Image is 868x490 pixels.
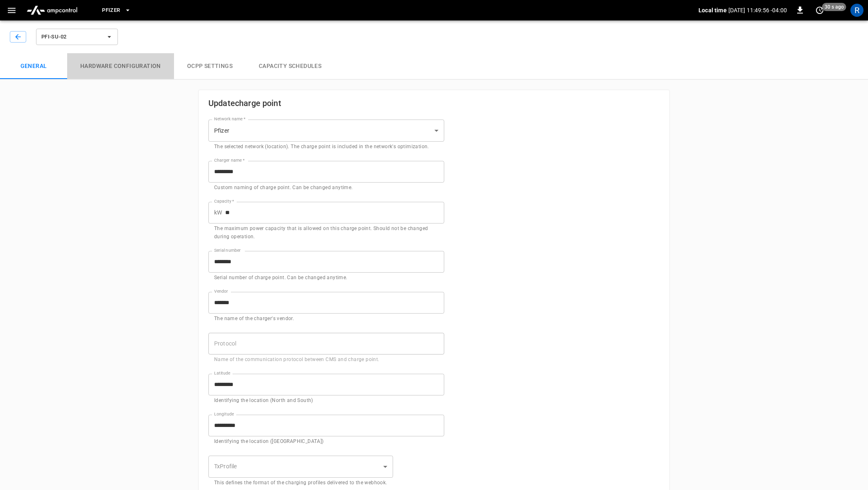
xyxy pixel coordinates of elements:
[99,2,134,18] button: Pfizer
[174,53,246,79] button: OCPP settings
[214,116,245,122] label: Network name
[214,247,241,254] label: Serial number
[214,274,439,282] p: Serial number of charge point. Can be changed anytime.
[23,2,81,18] img: ampcontrol.io logo
[214,479,387,487] p: This defines the format of the charging profiles delivered to the webhook.
[208,120,444,142] div: Pfizer
[41,32,102,42] span: PFI-SU-02
[698,6,727,14] p: Local time
[214,225,439,241] p: The maximum power capacity that is allowed on this charge point. Should not be changed during ope...
[67,53,174,79] button: Hardware configuration
[728,6,787,14] p: [DATE] 11:49:56 -04:00
[214,208,222,217] p: kW
[214,370,231,377] label: Latitude
[246,53,335,79] button: Capacity Schedules
[214,288,228,295] label: Vendor
[214,184,439,192] p: Custom naming of charge point. Can be changed anytime.
[208,97,444,110] h6: Update charge point
[214,315,439,323] p: The name of the charger's vendor.
[214,356,439,364] p: Name of the communication protocol between CMS and charge point.
[36,29,118,45] button: PFI-SU-02
[214,157,244,164] label: Charger name
[214,198,234,205] label: Capacity
[822,3,846,11] span: 30 s ago
[214,397,439,405] p: Identifying the location (North and South)
[813,4,826,17] button: set refresh interval
[214,411,234,418] label: Longitude
[214,143,439,151] p: The selected network (location). The charge point is included in the network's optimization.
[850,4,863,17] div: profile-icon
[214,438,439,446] p: Identifying the location ([GEOGRAPHIC_DATA])
[102,6,120,15] span: Pfizer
